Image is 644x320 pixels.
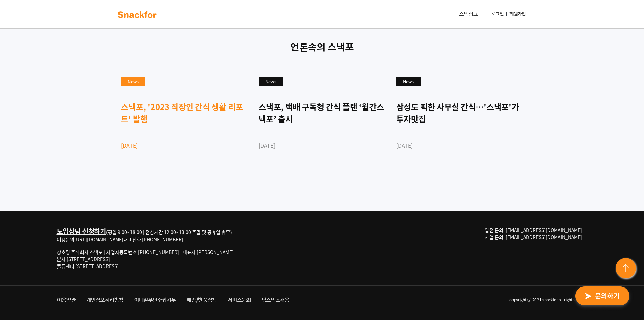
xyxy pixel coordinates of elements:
[396,141,523,149] div: [DATE]
[52,294,81,306] a: 이용약관
[116,9,159,20] img: background-main-color.svg
[121,77,145,86] div: News
[507,8,528,20] a: 회원가입
[256,294,295,306] a: 팀스낵포채용
[295,294,593,306] li: copyright ⓒ 2021 snackfor all rights reserved.
[116,40,528,54] p: 언론속의 스낵포
[259,101,385,125] div: 스낵포, 택배 구독형 간식 플랜 ‘월간스낵포’ 출시
[45,215,87,232] a: 대화
[62,225,70,231] span: 대화
[121,77,248,173] a: News 스낵포, '2023 직장인 간식 생활 리포트' 발행 [DATE]
[21,225,25,230] span: 홈
[222,294,256,306] a: 서비스문의
[259,77,283,86] div: News
[489,8,506,20] a: 로그인
[396,77,523,173] a: News 삼성도 픽한 사무실 간식…'스낵포'가 투자맛집 [DATE]
[259,141,385,149] div: [DATE]
[614,257,639,281] img: floating-button
[57,226,106,236] a: 도입상담 신청하기
[456,7,481,21] a: 스낵링크
[121,101,248,125] div: 스낵포, '2023 직장인 간식 생활 리포트' 발행
[104,225,113,230] span: 설정
[57,249,234,270] p: 상호명 주식회사 스낵포 | 사업자등록번호 [PHONE_NUMBER] | 대표자 [PERSON_NAME] 본사 [STREET_ADDRESS] 물류센터 [STREET_ADDRESS]
[181,294,222,306] a: 배송/반품정책
[2,215,45,232] a: 홈
[81,294,129,306] a: 개인정보처리방침
[396,77,421,86] div: News
[57,227,234,243] div: (평일 9:00~18:00 | 점심시간 12:00~13:00 주말 및 공휴일 휴무) 이용문의 대표전화 [PHONE_NUMBER]
[74,236,123,243] a: [URL][DOMAIN_NAME]
[485,227,582,240] span: 입점 문의: [EMAIL_ADDRESS][DOMAIN_NAME] 사업 문의: [EMAIL_ADDRESS][DOMAIN_NAME]
[121,141,248,149] div: [DATE]
[87,215,130,232] a: 설정
[129,294,181,306] a: 이메일무단수집거부
[396,101,523,125] div: 삼성도 픽한 사무실 간식…'스낵포'가 투자맛집
[259,77,385,173] a: News 스낵포, 택배 구독형 간식 플랜 ‘월간스낵포’ 출시 [DATE]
